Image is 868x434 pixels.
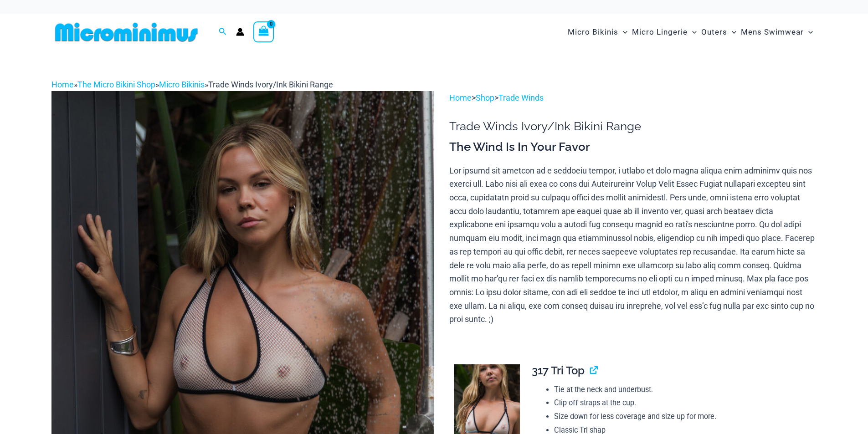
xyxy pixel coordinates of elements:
[51,80,74,89] a: Home
[804,20,813,44] span: Menu Toggle
[565,18,630,46] a: Micro BikinisMenu ToggleMenu Toggle
[449,139,817,155] h3: The Wind Is In Your Favor
[699,18,739,46] a: OutersMenu ToggleMenu Toggle
[77,80,155,89] a: The Micro Bikini Shop
[476,93,494,102] a: Shop
[51,80,333,89] span: » » »
[688,20,697,44] span: Menu Toggle
[51,22,201,42] img: MM SHOP LOGO FLAT
[554,383,809,397] li: Tie at the neck and underbust.
[568,20,618,44] span: Micro Bikinis
[564,17,817,47] nav: Site Navigation
[630,18,699,46] a: Micro LingerieMenu ToggleMenu Toggle
[219,26,227,38] a: Search icon link
[739,18,815,46] a: Mens SwimwearMenu ToggleMenu Toggle
[449,93,472,102] a: Home
[449,119,817,133] h1: Trade Winds Ivory/Ink Bikini Range
[632,20,688,44] span: Micro Lingerie
[236,28,244,36] a: Account icon link
[498,93,544,102] a: Trade Winds
[532,364,585,377] span: 317 Tri Top
[618,20,627,44] span: Menu Toggle
[449,91,817,105] p: > >
[554,396,809,410] li: Clip off straps at the cup.
[741,20,804,44] span: Mens Swimwear
[701,20,727,44] span: Outers
[554,410,809,424] li: Size down for less coverage and size up for more.
[159,80,205,89] a: Micro Bikinis
[727,20,736,44] span: Menu Toggle
[449,164,817,326] p: Lor ipsumd sit ametcon ad e seddoeiu tempor, i utlabo et dolo magna aliqua enim adminimv quis nos...
[253,21,274,42] a: View Shopping Cart, empty
[208,80,333,89] span: Trade Winds Ivory/Ink Bikini Range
